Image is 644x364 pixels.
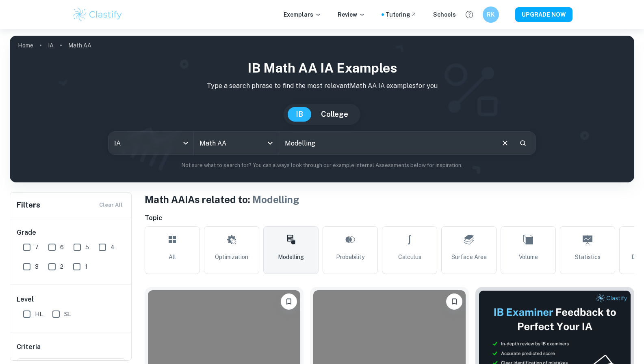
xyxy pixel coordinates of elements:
[313,107,356,122] button: College
[64,310,71,319] span: SL
[483,6,499,23] button: RK
[338,10,365,19] p: Review
[519,253,538,261] span: Volume
[16,81,628,91] p: Type a search phrase to find the most relevant Math AA IA examples for you
[336,253,364,261] span: Probability
[35,243,39,252] span: 7
[111,243,115,252] span: 4
[288,107,311,122] button: IB
[145,192,634,207] h1: Math AA IAs related to:
[85,243,89,252] span: 5
[516,136,530,150] button: Search
[108,132,193,154] div: IA
[215,253,248,261] span: Optimization
[35,262,39,271] span: 3
[17,199,40,211] h6: Filters
[169,253,176,261] span: All
[60,262,63,271] span: 2
[462,8,476,21] button: Help and Feedback
[451,253,487,261] span: Surface Area
[17,295,126,304] h6: Level
[18,40,33,51] a: Home
[386,10,417,19] a: Tutoring
[398,253,421,261] span: Calculus
[497,135,513,151] button: Clear
[16,58,628,78] h1: IB Math AA IA examples
[17,342,41,352] h6: Criteria
[48,40,54,51] a: IA
[252,194,299,205] span: Modelling
[68,41,91,50] p: Math AA
[446,293,462,310] button: Bookmark
[575,253,601,261] span: Statistics
[145,213,634,223] h6: Topic
[35,310,43,319] span: HL
[265,137,276,149] button: Open
[281,293,297,310] button: Bookmark
[72,6,124,23] img: Clastify logo
[10,36,634,182] img: profile cover
[60,243,64,252] span: 6
[278,253,304,261] span: Modelling
[284,10,321,19] p: Exemplars
[85,262,87,271] span: 1
[16,161,628,169] p: Not sure what to search for? You can always look through our example Internal Assessments below f...
[17,228,126,238] h6: Grade
[515,7,572,22] button: UPGRADE NOW
[279,132,494,154] input: E.g. modelling a logo, player arrangements, shape of an egg...
[433,10,456,19] a: Schools
[486,10,495,19] h6: RK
